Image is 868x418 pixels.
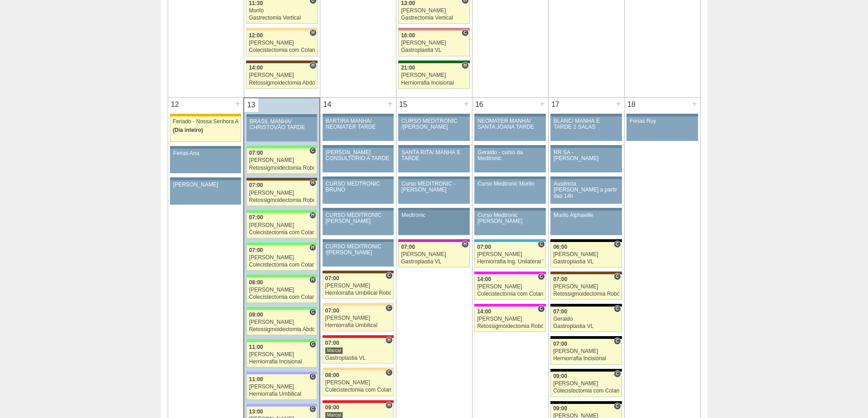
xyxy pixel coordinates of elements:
[325,322,391,328] div: Herniorrafia Umbilical
[325,355,391,361] div: Gastroplastia VL
[173,182,238,188] div: [PERSON_NAME]
[247,245,317,271] a: H 07:00 [PERSON_NAME] Colecistectomia com Colangiografia VL
[550,176,621,179] div: Key: Aviso
[478,118,543,130] div: NEOMATER MANHÃ/ SANTA JOANA TARDE
[554,181,619,199] div: Ausência [PERSON_NAME] a partir das 14h
[553,356,619,362] div: Herniorrafia Incisional
[325,315,391,321] div: [PERSON_NAME]
[401,32,415,39] span: 16:00
[398,176,469,179] div: Key: Aviso
[553,381,619,387] div: [PERSON_NAME]
[249,80,315,86] div: Retossigmoidectomia Abdominal VL
[246,28,317,30] div: Key: Bartira
[249,15,315,21] div: Gastrectomia Vertical
[249,352,315,358] div: [PERSON_NAME]
[478,150,543,161] div: Geraldo - curso da Medtronic
[398,242,469,267] a: H 07:00 [PERSON_NAME] Gastroplastia VL
[249,8,315,14] div: Murilo
[249,255,315,261] div: [PERSON_NAME]
[170,114,241,116] div: Key: Feriado
[462,29,468,36] span: Consultório
[325,307,339,314] span: 07:00
[553,388,619,394] div: Colecistectomia com Colangiografia VL
[323,370,394,396] a: C 08:00 [PERSON_NAME] Colecistectomia com Colangiografia VL
[550,239,621,242] div: Key: Blanc
[326,181,390,193] div: CURSO MEDTRONIC BRUNO
[323,271,394,273] div: Key: Santa Joana
[550,208,621,211] div: Key: Aviso
[249,294,315,300] div: Colecistectomia com Colangiografia VL
[462,98,470,110] div: +
[614,241,621,248] span: Consultório
[325,347,343,354] div: Marcal
[247,146,317,148] div: Key: Brasil
[478,181,543,187] div: Curso Medtronic Murilo
[249,279,263,286] span: 08:00
[249,65,263,71] span: 14:00
[550,304,621,307] div: Key: Blanc
[474,239,545,242] div: Key: Neomater
[474,211,545,235] a: Curso Medtronic [PERSON_NAME]
[309,29,316,36] span: Hospital
[477,284,543,290] div: [PERSON_NAME]
[385,272,392,279] span: Consultório
[474,145,545,148] div: Key: Aviso
[550,148,621,172] a: RR SA - [PERSON_NAME]
[309,244,316,251] span: Hospital
[538,241,544,248] span: Consultório
[550,145,621,148] div: Key: Aviso
[386,98,394,110] div: +
[401,65,415,71] span: 21:00
[625,98,639,111] div: 18
[474,179,545,204] a: Curso Medtronic Murilo
[323,242,394,267] a: CURSO MEDITRONIC /[PERSON_NAME]
[249,197,315,203] div: Retossigmoidectomia Robótica
[168,98,182,111] div: 12
[385,337,392,344] span: Hospital
[247,114,317,117] div: Key: Aviso
[309,373,316,380] span: Consultório
[554,150,619,161] div: RR SA - [PERSON_NAME]
[249,344,263,350] span: 11:00
[474,272,545,274] div: Key: Pro Matre
[474,304,545,307] div: Key: Pro Matre
[553,259,619,265] div: Gastroplastia VL
[553,323,619,329] div: Gastroplastia VL
[323,114,394,116] div: Key: Aviso
[398,145,469,148] div: Key: Aviso
[550,274,621,300] a: C 07:00 [PERSON_NAME] Retossigmoidectomia Robótica
[247,339,317,342] div: Key: Brasil
[247,404,317,407] div: Key: Christóvão da Gama
[553,316,619,322] div: Geraldo
[246,63,317,89] a: H 14:00 [PERSON_NAME] Retossigmoidectomia Abdominal VL
[550,401,621,404] div: Key: Blanc
[249,190,315,196] div: [PERSON_NAME]
[325,380,391,386] div: [PERSON_NAME]
[553,373,567,379] span: 09:00
[310,98,318,110] div: +
[385,304,392,312] span: Consultório
[398,179,469,204] a: Curso MEDITRONIC - [PERSON_NAME]
[325,283,391,289] div: [PERSON_NAME]
[550,336,621,339] div: Key: Blanc
[325,387,391,393] div: Colecistectomia com Colangiografia VL
[249,319,315,325] div: [PERSON_NAME]
[398,60,469,63] div: Key: Santa Maria
[401,118,467,130] div: CURSO MEDITRONIC /[PERSON_NAME]
[401,8,467,14] div: [PERSON_NAME]
[396,98,411,111] div: 15
[170,116,241,142] a: Feriado - Nossa Senhora Aparecida (Dia inteiro)
[401,72,467,78] div: [PERSON_NAME]
[474,148,545,172] a: Geraldo - curso da Medtronic
[398,28,469,30] div: Key: Santa Helena
[477,259,543,265] div: Herniorrafia Ing. Unilateral VL
[173,151,238,156] div: Ferias Ana
[614,403,621,410] span: Consultório
[398,114,469,116] div: Key: Aviso
[309,62,316,69] span: Hospital
[398,116,469,141] a: CURSO MEDITRONIC /[PERSON_NAME]
[323,211,394,235] a: CURSO MEDITRONIC [PERSON_NAME]
[325,372,339,378] span: 08:00
[326,212,390,224] div: CURSO MEDITRONIC [PERSON_NAME]
[249,359,315,365] div: Herniorrafia Incisional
